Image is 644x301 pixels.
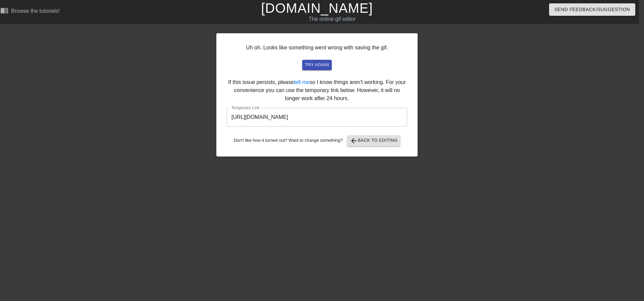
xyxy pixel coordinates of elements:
[549,3,635,16] button: Send Feedback/Suggestion
[554,5,630,14] span: Send Feedback/Suggestion
[261,1,373,15] a: [DOMAIN_NAME]
[302,60,332,70] button: try again
[0,6,60,17] a: Browse the tutorials!
[305,61,329,69] span: try again
[350,137,358,145] span: arrow_back
[213,15,451,23] div: The online gif editor
[11,8,60,14] div: Browse the tutorials!
[294,79,310,85] a: tell me
[227,108,407,127] input: bare
[347,135,400,146] button: Back to Editing
[216,33,418,157] div: Uh oh. Looks like something went wrong with saving the gif. If this issue persists, please so I k...
[0,6,8,14] span: menu_book
[227,135,407,146] div: Don't like how it turned out? Want to change something?
[350,137,398,145] span: Back to Editing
